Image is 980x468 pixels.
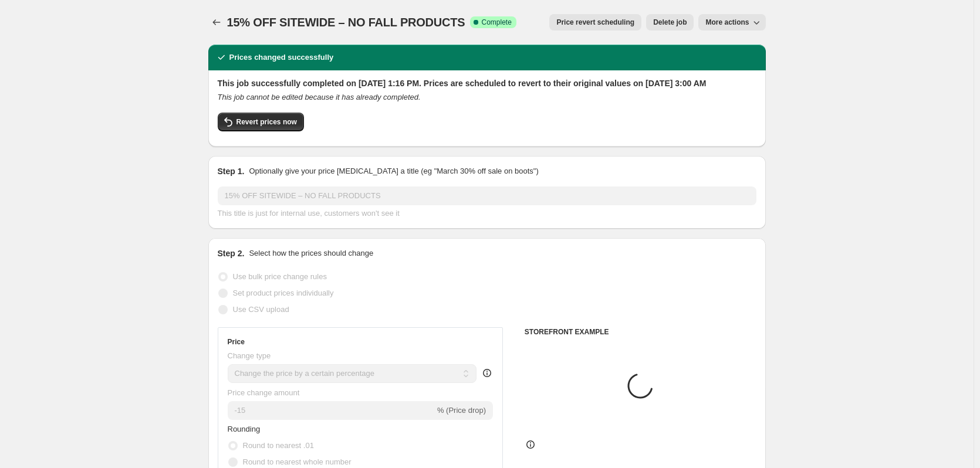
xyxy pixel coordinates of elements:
span: Use CSV upload [233,305,289,314]
span: % (Price drop) [437,406,486,415]
span: Delete job [653,18,687,27]
span: Set product prices individually [233,289,334,297]
h2: This job successfully completed on [DATE] 1:16 PM. Prices are scheduled to revert to their origin... [218,77,756,89]
span: Price change amount [228,388,300,397]
button: More actions [698,14,765,30]
button: Price revert scheduling [549,14,641,30]
input: 30% off holiday sale [218,186,756,205]
span: Rounding [228,425,261,433]
span: Round to nearest whole number [243,457,352,466]
span: More actions [705,18,749,27]
button: Delete job [646,14,694,30]
button: Revert prices now [218,113,304,131]
div: help [481,367,493,379]
span: Use bulk price change rules [233,272,327,281]
span: Revert prices now [236,117,297,127]
span: Change type [228,351,271,360]
span: Price revert scheduling [556,18,634,27]
span: Complete [482,18,512,27]
span: This title is just for internal use, customers won't see it [218,209,400,218]
button: Price change jobs [208,14,225,30]
h2: Prices changed successfully [229,52,334,63]
span: Round to nearest .01 [243,441,314,450]
h2: Step 1. [218,165,245,177]
h3: Price [228,337,245,347]
span: 15% OFF SITEWIDE – NO FALL PRODUCTS [227,16,465,29]
p: Select how the prices should change [249,247,373,259]
h6: STOREFRONT EXAMPLE [525,327,756,337]
i: This job cannot be edited because it has already completed. [218,93,421,101]
p: Optionally give your price [MEDICAL_DATA] a title (eg "March 30% off sale on boots") [249,165,538,177]
input: -15 [228,401,435,420]
h2: Step 2. [218,247,245,259]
